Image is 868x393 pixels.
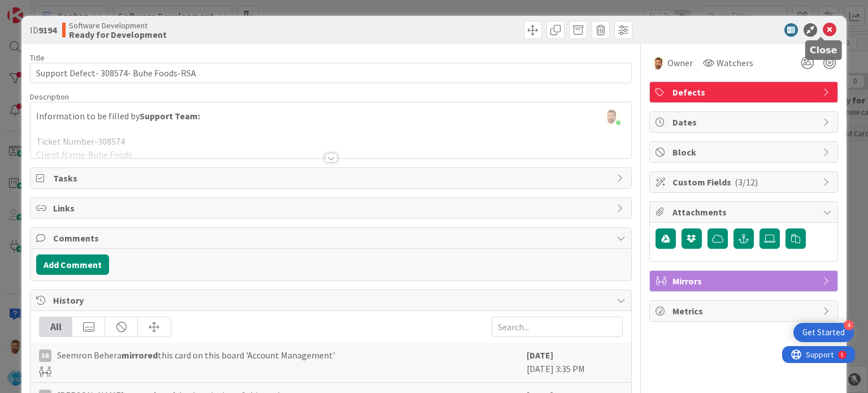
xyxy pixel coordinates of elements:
strong: Support Team: [140,110,200,122]
span: Tasks [53,171,610,185]
span: Support [24,2,51,15]
span: Comments [53,231,610,245]
div: [DATE] 3:35 PM [527,348,623,377]
span: Block [672,145,817,159]
span: Links [53,201,610,215]
button: Add Comment [36,254,109,275]
span: Software Development [69,21,167,30]
span: History [53,293,610,307]
div: All [40,317,72,336]
b: Ready for Development [69,30,167,39]
span: ( 3/12 ) [735,176,758,188]
div: Get Started [802,327,845,338]
span: Dates [672,115,817,129]
b: 9194 [38,24,57,36]
img: XQnMoIyljuWWkMzYLB6n4fjicomZFlZU.png [604,108,619,124]
span: Description [30,92,69,102]
span: ID [30,23,57,37]
input: Search... [492,317,623,337]
img: AS [652,56,665,70]
span: Mirrors [672,274,817,288]
div: SB [39,349,51,362]
span: Metrics [672,304,817,318]
div: Open Get Started checklist, remaining modules: 4 [793,323,854,342]
span: Defects [672,85,817,99]
b: mirrored [121,349,158,361]
span: Watchers [717,56,753,70]
span: Custom Fields [672,175,817,189]
p: Information to be filled by [36,110,625,123]
label: Title [30,53,45,63]
span: Attachments [672,205,817,219]
span: Owner [667,56,693,70]
h5: Close [810,45,837,55]
div: 4 [844,320,854,330]
input: type card name here... [30,63,631,83]
div: 5 [59,5,62,14]
span: Seemron Behera this card on this board 'Account Management' [57,348,335,362]
b: [DATE] [527,349,553,361]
